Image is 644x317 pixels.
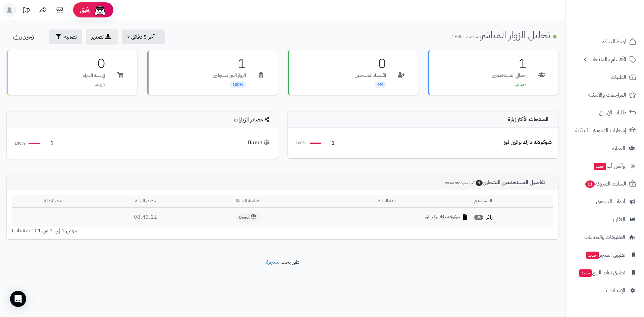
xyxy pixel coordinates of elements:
span: الإعدادات [606,286,625,295]
td: 08:43:21 [96,208,195,226]
h4: الصفحات الأكثر زيارة [294,117,552,123]
a: العملاء [570,140,640,156]
a: التطبيقات والخدمات [570,229,640,245]
span: رفيق [80,6,91,14]
h3: 1 [213,57,246,70]
th: المستخدم [472,195,553,208]
th: مدة الزيارة [302,195,472,208]
span: جديد [594,163,606,170]
h3: تفاصيل المستخدمين النشطين [440,179,553,186]
span: Direct [236,213,261,222]
span: شوكولاته دارك برالين لوز [425,214,460,220]
a: تطبيق المتجرجديد [570,247,640,263]
span: وآتس آب [593,161,625,171]
a: طلبات الإرجاع [570,105,640,121]
a: السلات المتروكة11 [570,176,640,192]
span: 1 [325,139,335,147]
span: العملاء [612,144,625,153]
p: الزوار الغير مسجلين [213,72,246,79]
a: الطلبات [570,69,640,85]
p: إجمالي المستخدمين [492,72,527,79]
img: ai-face.png [93,3,107,17]
span: 100% [13,141,25,146]
div: عرض 1 إلى 1 من 1 (1 صفحات) [7,227,283,234]
span: التقارير [612,215,625,224]
span: 1 [476,180,483,186]
span: 100% [294,140,306,146]
span: - [53,213,55,221]
small: يتم التحديث التلقائي [450,34,481,40]
span: جديد [586,252,599,259]
a: لوحة التحكم [570,34,640,50]
a: الإعدادات [570,282,640,299]
th: الصفحة الحالية [195,195,302,208]
span: تصفية [64,33,77,41]
span: 0% [375,81,386,88]
a: التقارير [570,211,640,227]
a: تطبيق نقاط البيعجديد [570,265,640,281]
span: زائر [474,215,483,220]
span: السلات المتروكة [585,179,626,189]
span: 1 [44,140,54,147]
button: تصفية [49,30,82,44]
span: التطبيقات والخدمات [584,232,625,242]
a: إشعارات التحويلات البنكية [570,122,640,139]
th: وقت البداية [12,195,96,208]
div: Open Intercom Messenger [10,291,26,307]
span: 08:46:35 [445,180,459,186]
span: 11 [585,180,595,188]
span: • مباشر [516,82,527,88]
a: تحديثات المنصة [18,3,35,18]
button: آخر 5 دقائق [122,30,165,44]
span: جديد [579,269,592,277]
span: الأقسام والمنتجات [589,55,626,64]
span: أدوات التسويق [596,197,625,206]
th: مصدر الزيارة [96,195,195,208]
span: تحديث [13,31,34,43]
span: تطبيق المتجر [586,250,625,260]
span: آخر 5 دقائق [131,33,155,41]
p: الأعضاء المسجلين [355,72,386,79]
a: المراجعات والأسئلة [570,87,640,103]
h3: 1 [492,57,527,70]
a: متجرة [266,258,278,266]
h3: 0 [355,57,386,70]
small: آخر تحديث: [445,180,474,186]
a: تصدير [86,29,118,45]
strong: زائر [486,213,493,221]
span: لوحة التحكم [601,37,626,46]
span: 100% [230,81,246,88]
a: وآتس آبجديد [570,158,640,174]
span: لا يوجد [95,82,105,88]
span: الطلبات [611,72,626,82]
div: شوكولاته دارك برالين لوز [504,139,552,146]
span: إشعارات التحويلات البنكية [575,126,626,135]
button: تحديث [8,30,45,44]
p: في سلة الشراء [83,72,105,79]
a: أدوات التسويق [570,194,640,210]
img: logo-2.png [598,19,638,33]
h1: تحليل الزوار المباشر [450,29,558,40]
div: Direct [248,139,271,147]
h4: مصادر الزيارات [13,117,271,123]
span: تطبيق نقاط البيع [579,268,625,277]
span: المراجعات والأسئلة [588,90,626,100]
h3: 0 [83,57,105,70]
span: طلبات الإرجاع [599,108,626,117]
